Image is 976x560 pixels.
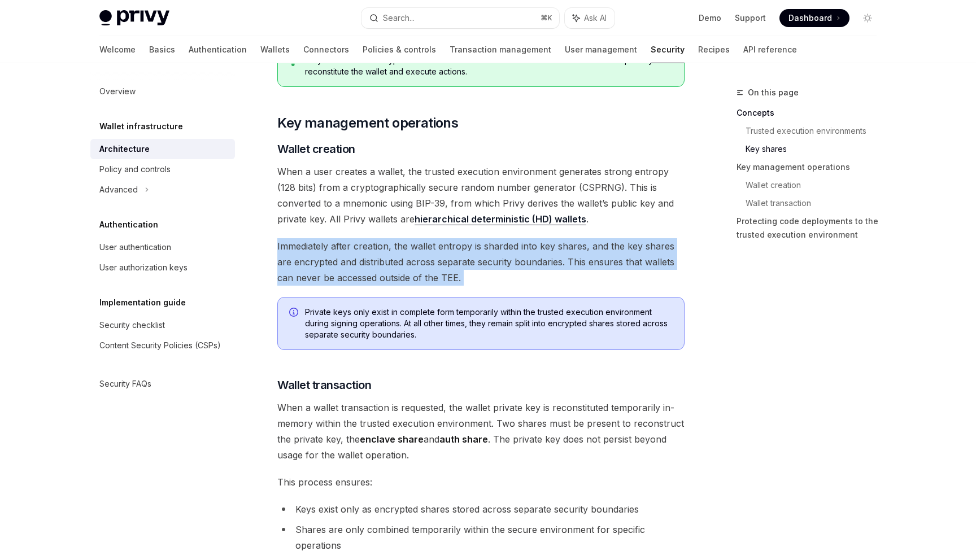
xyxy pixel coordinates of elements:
[99,163,171,176] div: Policy and controls
[737,104,886,122] a: Concepts
[651,36,685,63] a: Security
[99,183,138,196] div: Advanced
[439,434,488,445] strong: auth share
[99,339,221,352] div: Content Security Policies (CSPs)
[450,36,551,63] a: Transaction management
[277,474,685,490] span: This process ensures:
[90,315,235,335] a: Security checklist
[189,36,247,63] a: Authentication
[90,257,235,278] a: User authorization keys
[277,522,685,553] li: Shares are only combined temporarily within the secure environment for specific operations
[289,308,300,319] svg: Info
[743,36,797,63] a: API reference
[748,86,799,99] span: On this page
[698,36,730,63] a: Recipes
[415,213,586,225] a: hierarchical deterministic (HD) wallets
[746,194,886,212] a: Wallet transaction
[99,296,186,309] h5: Implementation guide
[541,14,552,23] span: ⌘ K
[277,114,458,132] span: Key management operations
[735,12,766,24] a: Support
[99,120,183,133] h5: Wallet infrastructure
[90,139,235,159] a: Architecture
[99,377,151,391] div: Security FAQs
[99,218,158,231] h5: Authentication
[90,81,235,102] a: Overview
[277,141,355,157] span: Wallet creation
[277,238,685,286] span: Immediately after creation, the wallet entropy is sharded into key shares, and the key shares are...
[99,318,165,332] div: Security checklist
[305,307,673,340] span: Private keys only exist in complete form temporarily within the trusted execution environment dur...
[746,176,886,194] a: Wallet creation
[277,164,685,227] span: When a user creates a wallet, the trusted execution environment generates strong entropy (128 bit...
[859,9,877,27] button: Toggle dark mode
[565,8,615,28] button: Ask AI
[99,85,136,98] div: Overview
[99,10,169,26] img: light logo
[99,142,150,156] div: Architecture
[746,122,886,140] a: Trusted execution environments
[360,434,424,445] strong: enclave share
[90,159,235,180] a: Policy and controls
[565,36,637,63] a: User management
[788,12,832,24] span: Dashboard
[260,36,290,63] a: Wallets
[779,9,849,27] a: Dashboard
[149,36,175,63] a: Basics
[361,8,559,28] button: Search...⌘K
[277,501,685,517] li: Keys exist only as encrypted shares stored across separate security boundaries
[99,36,136,63] a: Welcome
[305,55,673,77] span: Only the TEE can decrypt the enclave share and combine it with the auth share to temporarily reco...
[277,400,685,463] span: When a wallet transaction is requested, the wallet private key is reconstituted temporarily in-me...
[699,12,721,24] a: Demo
[99,261,188,274] div: User authorization keys
[746,140,886,158] a: Key shares
[383,11,415,25] div: Search...
[90,335,235,356] a: Content Security Policies (CSPs)
[90,374,235,394] a: Security FAQs
[737,212,886,244] a: Protecting code deployments to the trusted execution environment
[90,237,235,257] a: User authentication
[584,12,607,24] span: Ask AI
[277,377,371,393] span: Wallet transaction
[99,240,171,254] div: User authentication
[363,36,436,63] a: Policies & controls
[737,158,886,176] a: Key management operations
[303,36,349,63] a: Connectors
